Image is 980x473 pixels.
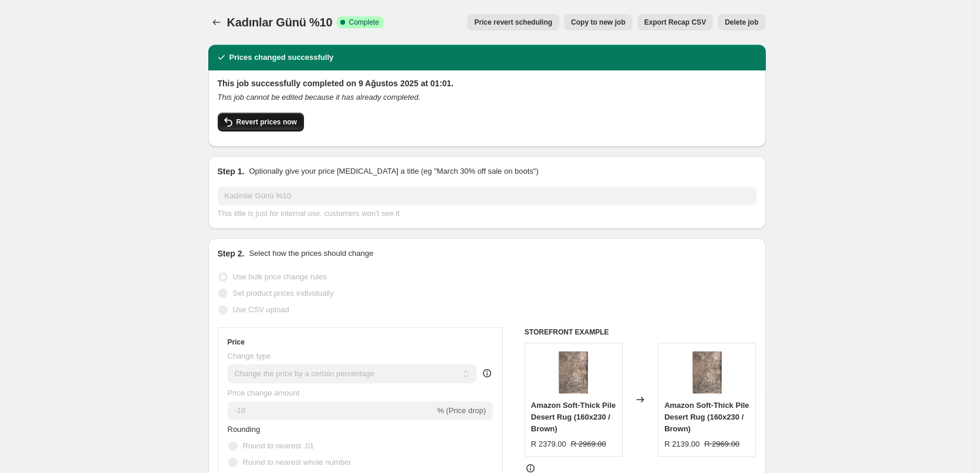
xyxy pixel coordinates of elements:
span: Complete [349,18,379,27]
span: Delete job [725,18,758,27]
span: Round to nearest whole number [243,458,352,467]
p: Select how the prices should change [249,248,373,259]
span: Round to nearest .01 [243,441,314,450]
span: Price revert scheduling [474,18,552,27]
div: R 2139.00 [664,438,699,450]
img: amazon_soft_thick_pi_wR6lM_80x.jpg [550,349,597,396]
span: Use bulk price change rules [233,272,327,281]
span: Revert prices now [236,117,297,127]
span: Copy to new job [571,18,626,27]
span: Amazon Soft-Thick Pile Desert Rug (160x230 / Brown) [664,401,749,433]
strike: R 2969.00 [571,438,606,450]
span: Use CSV upload [233,305,289,314]
span: Kadınlar Günü %10 [227,16,333,29]
span: Price change amount [228,388,300,397]
h2: Prices changed successfully [229,52,334,63]
input: 30% off holiday sale [218,187,756,205]
h2: This job successfully completed on 9 Ağustos 2025 at 01:01. [218,77,756,89]
span: This title is just for internal use, customers won't see it [218,209,400,218]
div: help [481,367,493,379]
span: Set product prices individually [233,289,334,298]
span: % (Price drop) [437,406,486,415]
button: Delete job [718,14,765,31]
i: This job cannot be edited because it has already completed. [218,93,421,102]
button: Price revert scheduling [467,14,559,31]
input: -15 [228,401,435,420]
h6: STOREFRONT EXAMPLE [525,327,756,337]
span: Export Recap CSV [644,18,706,27]
button: Export Recap CSV [637,14,713,31]
button: Price change jobs [208,14,225,31]
h2: Step 1. [218,165,245,177]
div: R 2379.00 [531,438,566,450]
h3: Price [228,337,245,347]
p: Optionally give your price [MEDICAL_DATA] a title (eg "March 30% off sale on boots") [249,165,538,177]
button: Revert prices now [218,113,304,131]
strike: R 2969.00 [704,438,739,450]
span: Change type [228,352,271,360]
button: Copy to new job [564,14,633,31]
img: amazon_soft_thick_pi_wR6lM_80x.jpg [684,349,731,396]
h2: Step 2. [218,248,245,259]
span: Rounding [228,425,261,434]
span: Amazon Soft-Thick Pile Desert Rug (160x230 / Brown) [531,401,616,433]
